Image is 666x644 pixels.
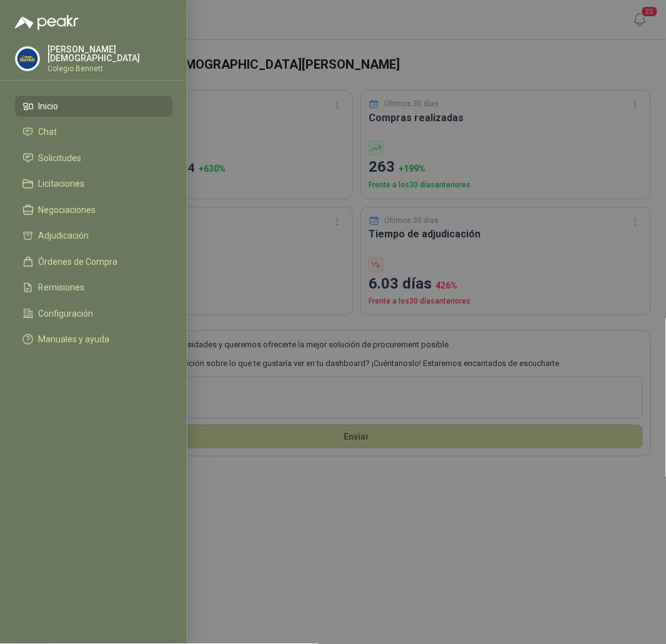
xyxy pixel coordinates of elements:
span: Licitaciones [39,179,85,189]
a: Chat [15,122,172,143]
span: Remisiones [39,282,85,292]
p: Colegio Bennett [47,65,172,72]
span: Chat [39,127,57,137]
span: Configuración [39,309,94,319]
a: Remisiones [15,277,172,299]
a: Manuales y ayuda [15,329,172,350]
a: Negociaciones [15,199,172,220]
a: Solicitudes [15,147,172,169]
p: [PERSON_NAME] [DEMOGRAPHIC_DATA] [47,45,172,62]
a: Licitaciones [15,174,172,195]
a: Configuración [15,303,172,324]
a: Adjudicación [15,225,172,247]
span: Negociaciones [39,205,96,215]
span: Solicitudes [39,153,82,163]
span: Inicio [39,101,59,111]
img: Logo peakr [15,15,79,30]
span: Manuales y ayuda [39,334,110,344]
img: Company Logo [16,47,39,71]
span: Adjudicación [39,230,89,240]
span: Órdenes de Compra [39,257,118,267]
a: Inicio [15,96,172,117]
a: Órdenes de Compra [15,251,172,272]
